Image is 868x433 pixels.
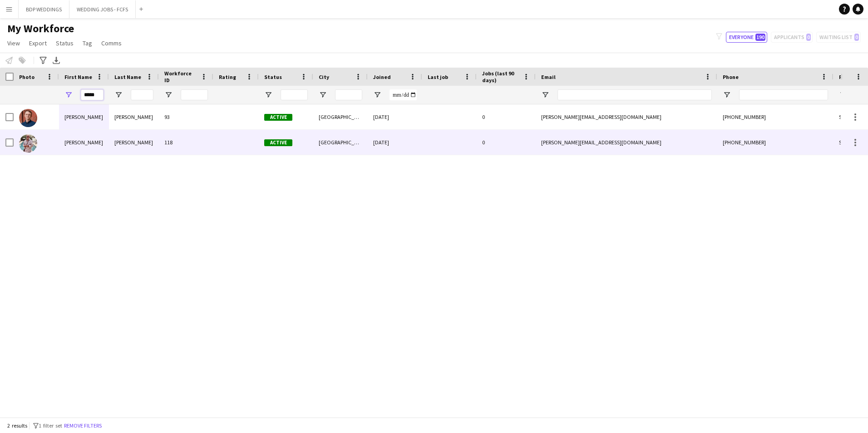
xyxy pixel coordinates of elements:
[319,74,329,80] span: City
[79,37,96,49] a: Tag
[313,130,368,155] div: [GEOGRAPHIC_DATA]
[373,74,391,80] span: Joined
[368,104,422,129] div: [DATE]
[19,134,37,153] img: scott mackenzie
[52,37,77,49] a: Status
[164,91,173,99] button: Open Filter Menu
[717,104,833,129] div: [PHONE_NUMBER]
[477,104,536,129] div: 0
[726,32,767,43] button: Everyone190
[62,421,104,431] button: Remove filters
[428,74,448,80] span: Last job
[4,37,24,49] a: View
[56,39,74,47] span: Status
[477,130,536,155] div: 0
[98,37,125,49] a: Comms
[181,89,208,100] input: Workforce ID Filter Input
[101,39,122,47] span: Comms
[109,104,159,129] div: [PERSON_NAME]
[109,130,159,155] div: [PERSON_NAME]
[264,74,282,80] span: Status
[319,91,327,99] button: Open Filter Menu
[739,89,828,100] input: Phone Filter Input
[39,422,62,429] span: 1 filter set
[755,34,765,41] span: 190
[541,91,549,99] button: Open Filter Menu
[83,39,92,47] span: Tag
[281,89,308,100] input: Status Filter Input
[313,104,368,129] div: [GEOGRAPHIC_DATA]
[29,39,47,47] span: Export
[114,74,141,80] span: Last Name
[723,74,739,80] span: Phone
[536,130,717,155] div: [PERSON_NAME][EMAIL_ADDRESS][DOMAIN_NAME]
[114,91,123,99] button: Open Filter Menu
[7,22,74,35] span: My Workforce
[64,91,73,99] button: Open Filter Menu
[390,89,417,100] input: Joined Filter Input
[19,109,37,127] img: Scott Howard
[335,89,362,100] input: City Filter Input
[7,39,20,47] span: View
[81,89,104,100] input: First Name Filter Input
[264,114,292,121] span: Active
[59,130,109,155] div: [PERSON_NAME]
[69,0,136,18] button: WEDDING JOBS - FCFS
[541,74,556,80] span: Email
[25,37,50,49] a: Export
[264,91,272,99] button: Open Filter Menu
[373,91,381,99] button: Open Filter Menu
[536,104,717,129] div: [PERSON_NAME][EMAIL_ADDRESS][DOMAIN_NAME]
[19,74,35,80] span: Photo
[131,89,153,100] input: Last Name Filter Input
[19,0,69,18] button: BDP WEDDINGS
[717,130,833,155] div: [PHONE_NUMBER]
[368,130,422,155] div: [DATE]
[164,70,197,84] span: Workforce ID
[59,104,109,129] div: [PERSON_NAME]
[159,104,213,129] div: 93
[839,91,847,99] button: Open Filter Menu
[38,55,49,66] app-action-btn: Advanced filters
[482,70,519,84] span: Jobs (last 90 days)
[51,55,62,66] app-action-btn: Export XLSX
[839,74,857,80] span: Profile
[264,139,292,146] span: Active
[557,89,712,100] input: Email Filter Input
[159,130,213,155] div: 118
[64,74,92,80] span: First Name
[219,74,236,80] span: Rating
[723,91,731,99] button: Open Filter Menu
